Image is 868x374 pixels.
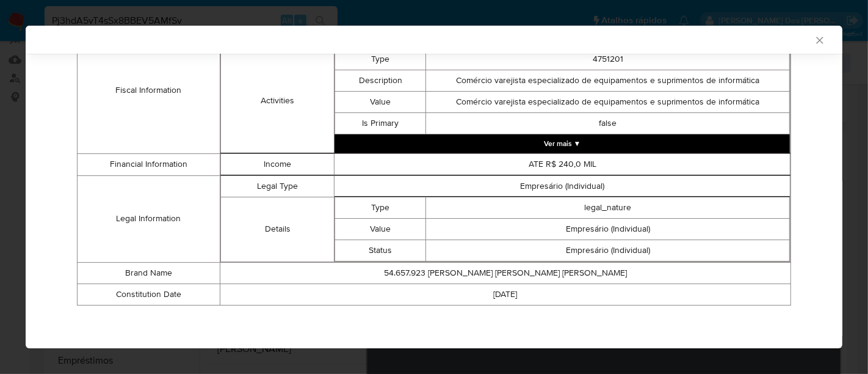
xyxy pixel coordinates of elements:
[426,91,790,112] td: Comércio varejista especializado de equipamentos e suprimentos de informática
[220,175,335,197] td: Legal Type
[335,112,426,134] td: Is Primary
[335,240,426,261] td: Status
[220,48,335,153] td: Activities
[335,70,426,91] td: Description
[220,153,335,175] td: Income
[335,134,790,153] button: Expand array
[26,26,842,348] div: closure-recommendation-modal
[426,70,790,91] td: Comércio varejista especializado de equipamentos e suprimentos de informática
[78,27,220,153] td: Fiscal Information
[335,48,426,70] td: Type
[426,240,790,261] td: Empresário (Individual)
[78,262,220,284] td: Brand Name
[426,112,790,134] td: false
[335,175,790,197] td: Empresário (Individual)
[220,262,790,284] td: 54.657.923 [PERSON_NAME] [PERSON_NAME] [PERSON_NAME]
[426,218,790,240] td: Empresário (Individual)
[78,175,220,262] td: Legal Information
[335,153,790,175] td: ATE R$ 240,0 MIL
[335,218,426,240] td: Value
[78,284,220,305] td: Constitution Date
[220,197,335,262] td: Details
[426,48,790,70] td: 4751201
[335,197,426,218] td: Type
[335,91,426,112] td: Value
[220,284,790,305] td: [DATE]
[814,34,825,45] button: Fechar a janela
[78,153,220,175] td: Financial Information
[426,197,790,218] td: legal_nature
